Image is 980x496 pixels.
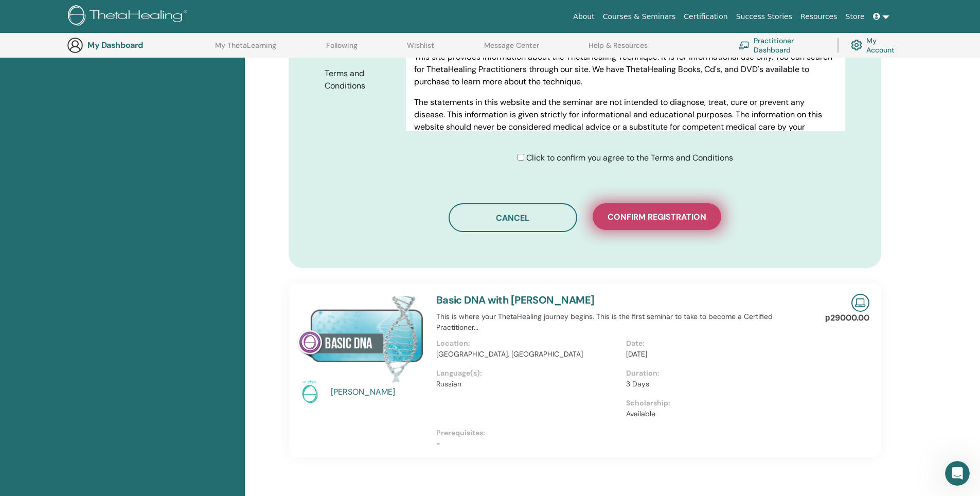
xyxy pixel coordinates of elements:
[449,203,577,232] button: Cancel
[297,380,322,404] img: no-photo.png
[436,438,816,449] p: -
[436,349,620,360] p: [GEOGRAPHIC_DATA], [GEOGRAPHIC_DATA]
[436,379,620,389] p: Russian
[326,41,358,58] a: Following
[589,41,648,58] a: Help & Resources
[436,311,816,333] p: This is where your ThetaHealing journey begins. This is the first seminar to take to become a Cer...
[732,7,796,26] a: Success Stories
[842,7,869,26] a: Store
[626,338,810,349] p: Date:
[87,40,190,50] h3: My Dashboard
[436,428,816,438] p: Prerequisites:
[851,294,869,312] img: Live Online Seminar
[851,34,903,57] a: My Account
[67,37,83,54] img: generic-user-icon.jpg
[626,398,810,409] p: Scholarship:
[599,7,680,26] a: Courses & Seminars
[851,37,862,53] img: cog.svg
[626,349,810,360] p: [DATE]
[407,41,434,58] a: Wishlist
[297,294,424,383] img: Basic DNA
[738,34,825,57] a: Practitioner Dashboard
[436,293,595,307] a: Basic DNA with [PERSON_NAME]
[436,368,620,379] p: Language(s):
[738,41,750,49] img: chalkboard-teacher.svg
[68,5,191,28] img: logo.png
[496,212,529,223] span: Cancel
[593,203,721,230] button: Confirm registration
[608,211,706,222] span: Confirm registration
[526,152,733,163] span: Click to confirm you agree to the Terms and Conditions
[436,338,620,349] p: Location:
[414,51,836,88] p: This site provides information about the ThetaHealing Technique. It is for informational use only...
[626,409,810,419] p: Available
[215,41,276,58] a: My ThetaLearning
[825,312,869,324] p: р29000.00
[626,368,810,379] p: Duration:
[626,379,810,389] p: 3 Days
[317,64,406,96] label: Terms and Conditions
[484,41,539,58] a: Message Center
[680,7,732,26] a: Certification
[945,461,970,486] iframe: Intercom live chat
[331,386,426,398] a: [PERSON_NAME]
[414,96,836,146] p: The statements in this website and the seminar are not intended to diagnose, treat, cure or preve...
[796,7,842,26] a: Resources
[569,7,598,26] a: About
